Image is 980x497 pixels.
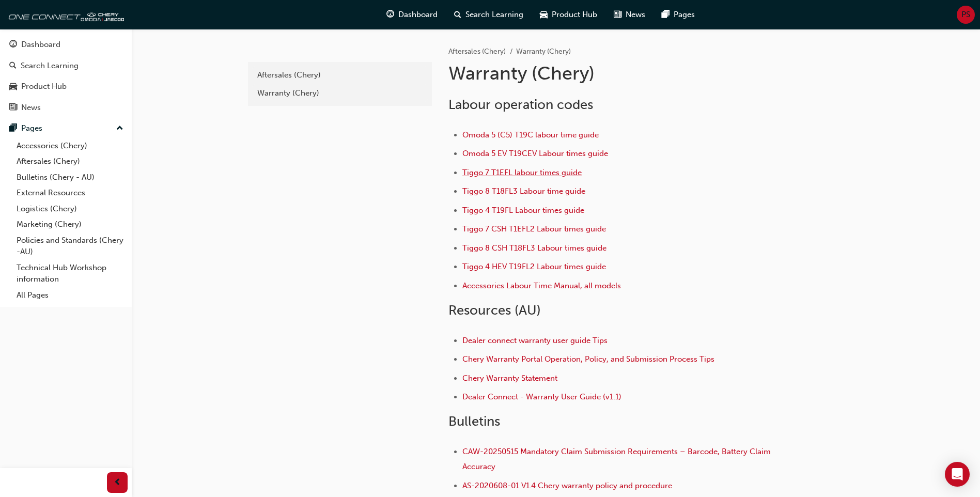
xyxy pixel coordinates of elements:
[465,9,523,21] span: Search Learning
[462,481,672,490] a: AS-2020608-01 V1.4 Chery warranty policy and procedure
[462,354,714,364] a: Chery Warranty Portal Operation, Policy, and Submission Process Tips
[21,39,60,51] div: Dashboard
[116,122,123,135] span: up-icon
[12,232,128,260] a: Policies and Standards (Chery -AU)
[662,8,670,21] span: pages-icon
[448,62,787,85] h1: Warranty (Chery)
[462,187,585,196] a: Tiggo 8 T18FL3 Labour time guide
[9,124,17,133] span: pages-icon
[12,153,128,169] a: Aftersales (Chery)
[9,61,17,71] span: search-icon
[462,374,557,383] a: Chery Warranty Statement
[462,168,582,177] a: Tiggo 7 T1EFL labour times guide
[9,103,17,113] span: news-icon
[252,84,428,102] a: Warranty (Chery)
[12,138,128,154] a: Accessories (Chery)
[532,4,605,25] a: car-iconProduct Hub
[4,119,128,138] button: Pages
[654,4,703,25] a: pages-iconPages
[4,77,128,96] a: Product Hub
[114,476,121,489] span: prev-icon
[462,447,773,471] a: CAW-20250515 Mandatory Claim Submission Requirements – Barcode, Battery Claim Accuracy
[4,56,128,75] a: Search Learning
[4,33,128,119] button: DashboardSearch LearningProduct HubNews
[957,6,975,24] button: PS
[448,47,506,56] a: Aftersales (Chery)
[448,97,593,113] span: Labour operation codes
[398,9,438,21] span: Dashboard
[257,87,423,99] div: Warranty (Chery)
[21,122,42,134] div: Pages
[12,169,128,185] a: Bulletins (Chery - AU)
[446,4,532,25] a: search-iconSearch Learning
[462,336,608,345] a: Dealer connect warranty user guide Tips
[12,185,128,201] a: External Resources
[4,35,128,54] a: Dashboard
[462,262,606,271] a: Tiggo 4 HEV T19FL2 Labour times guide
[4,98,128,117] a: News
[21,60,79,72] div: Search Learning
[674,9,695,21] span: Pages
[448,302,541,318] span: Resources (AU)
[9,40,17,50] span: guage-icon
[961,9,970,21] span: PS
[5,4,124,25] img: oneconnect
[12,216,128,232] a: Marketing (Chery)
[448,413,500,429] span: Bulletins
[516,46,571,58] li: Warranty (Chery)
[462,224,606,234] a: Tiggo 7 CSH T1EFL2 Labour times guide
[626,9,645,21] span: News
[462,392,621,401] a: Dealer Connect - Warranty User Guide (v1.1)
[605,4,654,25] a: news-iconNews
[462,281,621,290] a: Accessories Labour Time Manual, all models
[12,260,128,287] a: Technical Hub Workshop information
[21,81,67,92] div: Product Hub
[462,243,606,253] a: Tiggo 8 CSH T18FL3 Labour times guide
[9,82,17,91] span: car-icon
[462,149,608,158] a: Omoda 5 EV T19CEV Labour times guide
[12,287,128,303] a: All Pages
[386,8,394,21] span: guage-icon
[614,8,621,21] span: news-icon
[252,66,428,84] a: Aftersales (Chery)
[454,8,461,21] span: search-icon
[552,9,597,21] span: Product Hub
[21,102,41,114] div: News
[378,4,446,25] a: guage-iconDashboard
[540,8,548,21] span: car-icon
[257,69,423,81] div: Aftersales (Chery)
[945,462,970,487] div: Open Intercom Messenger
[462,130,599,139] a: Omoda 5 (C5) T19C labour time guide
[12,201,128,217] a: Logistics (Chery)
[462,206,584,215] a: Tiggo 4 T19FL Labour times guide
